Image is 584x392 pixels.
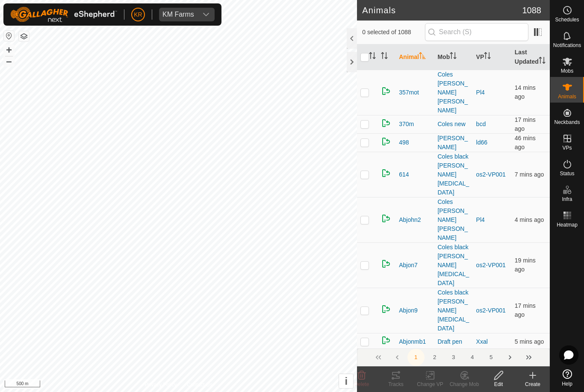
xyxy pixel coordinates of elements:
[399,337,426,346] span: Abjonmb1
[134,10,142,19] span: KR
[425,23,528,41] input: Search (S)
[198,8,215,21] div: dropdown trigger
[399,170,409,179] span: 614
[381,86,391,96] img: returning on
[4,31,14,41] button: Reset Map
[369,53,376,60] p-sorticon: Activate to sort
[437,152,469,197] div: Coles black [PERSON_NAME][MEDICAL_DATA]
[426,349,443,366] button: 2
[450,53,457,60] p-sorticon: Activate to sort
[522,4,542,17] span: 1088
[345,375,348,387] span: i
[399,138,409,147] span: 498
[550,366,584,390] a: Help
[362,28,425,37] span: 0 selected of 1088
[483,349,500,366] button: 5
[407,349,425,366] button: 1
[554,120,580,125] span: Neckbands
[516,380,550,388] div: Create
[162,11,194,18] div: KM Farms
[399,261,418,270] span: Abjon7
[187,381,212,389] a: Contact Us
[381,118,391,128] img: returning on
[395,44,434,70] th: Animal
[437,134,469,152] div: [PERSON_NAME]
[557,222,578,227] span: Heatmap
[447,380,481,388] div: Change Mob
[399,88,419,97] span: 357mot
[511,44,550,70] th: Last Updated
[437,70,469,115] div: Coles [PERSON_NAME] [PERSON_NAME]
[515,216,544,223] span: 14 Aug 2025 at 7:26 pm
[437,120,469,129] div: Coles new
[437,243,469,288] div: Coles black [PERSON_NAME][MEDICAL_DATA]
[437,288,469,333] div: Coles black [PERSON_NAME][MEDICAL_DATA]
[515,338,544,345] span: 14 Aug 2025 at 7:25 pm
[379,380,413,388] div: Tracks
[476,121,486,127] a: bcd
[381,213,391,224] img: returning on
[515,84,536,100] span: 14 Aug 2025 at 7:16 pm
[501,349,519,366] button: Next Page
[473,44,511,70] th: VP
[476,139,487,146] a: ld66
[562,381,572,386] span: Help
[481,380,516,388] div: Edit
[381,335,391,345] img: returning on
[476,171,506,178] a: os2-VP001
[476,338,488,345] a: Xxal
[476,216,485,223] a: Pl4
[4,56,14,66] button: –
[19,31,29,41] button: Map Layers
[561,68,573,74] span: Mobs
[413,380,447,388] div: Change VP
[515,116,536,132] span: 14 Aug 2025 at 7:13 pm
[434,44,472,70] th: Mob
[562,197,572,202] span: Infra
[476,307,506,314] a: os2-VP001
[558,94,576,99] span: Animals
[354,381,369,387] span: Delete
[515,302,536,318] span: 14 Aug 2025 at 7:14 pm
[399,120,414,129] span: 370m
[553,43,581,48] span: Notifications
[520,349,537,366] button: Last Page
[437,197,469,242] div: Coles [PERSON_NAME] [PERSON_NAME]
[419,53,426,60] p-sorticon: Activate to sort
[399,306,418,315] span: Abjon9
[381,136,391,147] img: returning on
[560,171,574,176] span: Status
[562,145,572,150] span: VPs
[484,53,491,60] p-sorticon: Activate to sort
[399,215,421,224] span: Abjohn2
[515,257,536,273] span: 14 Aug 2025 at 7:11 pm
[362,5,522,15] h2: Animals
[464,349,481,366] button: 4
[515,135,536,150] span: 14 Aug 2025 at 6:44 pm
[145,381,177,389] a: Privacy Policy
[339,374,353,388] button: i
[445,349,462,366] button: 3
[476,89,485,96] a: Pl4
[381,168,391,178] img: returning on
[381,259,391,269] img: returning on
[159,8,198,21] span: KM Farms
[437,337,469,346] div: Draft pen
[515,171,544,178] span: 14 Aug 2025 at 7:24 pm
[4,45,14,55] button: +
[539,58,546,65] p-sorticon: Activate to sort
[381,53,388,60] p-sorticon: Activate to sort
[476,262,506,268] a: os2-VP001
[555,17,579,22] span: Schedules
[10,7,117,22] img: Gallagher Logo
[381,304,391,314] img: returning on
